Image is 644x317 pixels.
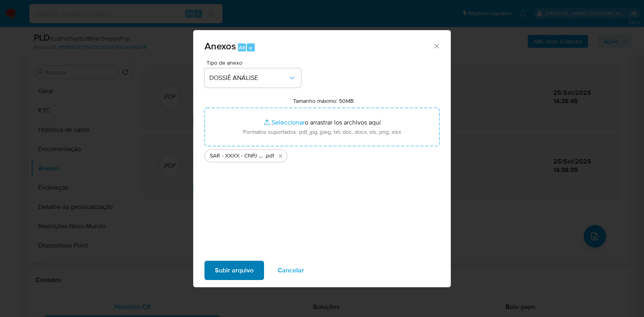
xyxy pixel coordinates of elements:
button: Subir arquivo [204,261,264,280]
span: .pdf [265,152,274,160]
span: Cancelar [278,262,304,279]
button: Cancelar [267,261,314,280]
span: Alt [239,44,245,51]
ul: Archivos seleccionados [204,146,440,162]
span: a [249,44,252,51]
span: Anexos [204,39,236,53]
label: Tamanho máximo: 50MB [293,97,354,104]
span: DOSSIÊ ANÁLISE [209,74,288,82]
button: Cerrar [433,42,440,49]
span: Subir arquivo [215,262,254,279]
button: Eliminar SAR - XXXX - CNPJ 48391666000144 - BATISTA VENDAS E REPRESENTAÇÕES LTDA.pdf [276,151,285,161]
button: DOSSIÊ ANÁLISE [204,68,301,88]
span: Tipo de anexo [206,60,303,65]
span: SAR - XXXX - CNPJ 48391666000144 - [PERSON_NAME] VENDAS E REPRESENTAÇÕES LTDA [210,152,265,160]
